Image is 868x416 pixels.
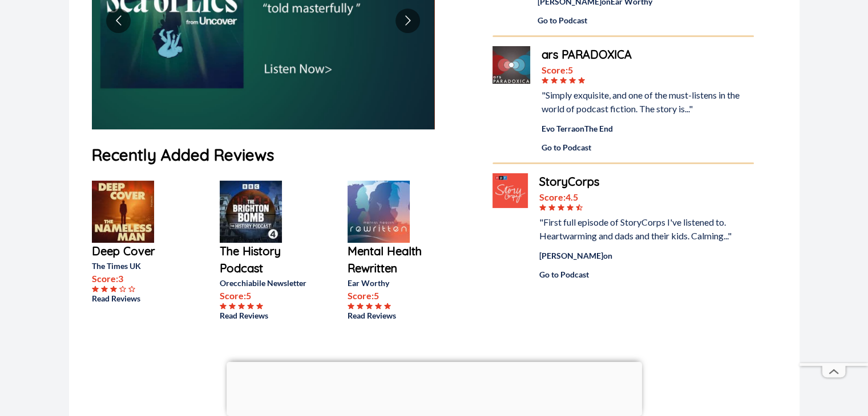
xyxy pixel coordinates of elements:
[220,181,282,243] img: The History Podcast
[542,141,753,153] a: Go to Podcast
[348,277,439,289] p: Ear Worthy
[542,123,753,134] div: Evo Terra on The End
[106,9,131,33] button: Go to previous slide
[92,292,183,304] a: Read Reviews
[348,309,439,321] a: Read Reviews
[220,289,311,303] p: Score: 5
[492,173,527,208] img: StoryCorps
[348,243,439,277] a: Mental Health Rewritten
[539,215,754,243] div: "First full episode of StoryCorps I've listened to. Heartwarming and dads and their kids. Calming...
[492,46,530,84] img: ars PARADOXICA
[539,173,754,190] a: StoryCorps
[92,243,183,260] a: Deep Cover
[542,63,753,77] div: Score: 5
[538,14,753,26] a: Go to Podcast
[220,243,311,277] a: The History Podcast
[348,289,439,303] p: Score: 5
[542,88,753,116] div: "Simply exquisite, and one of the must-listens in the world of podcast fiction. The story is..."
[92,143,470,167] h1: Recently Added Reviews
[348,181,410,243] img: Mental Health Rewritten
[220,309,311,321] a: Read Reviews
[220,277,311,289] p: Orecchiabile Newsletter
[542,46,753,63] a: ars PARADOXICA
[539,190,754,204] div: Score: 4.5
[227,362,642,413] iframe: Advertisement
[92,272,183,286] p: Score: 3
[395,9,420,33] button: Go to next slide
[92,181,154,243] img: Deep Cover
[539,250,754,262] div: [PERSON_NAME] on
[92,260,183,272] p: The Times UK
[800,21,868,363] iframe: Advertisement
[539,268,754,280] a: Go to Podcast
